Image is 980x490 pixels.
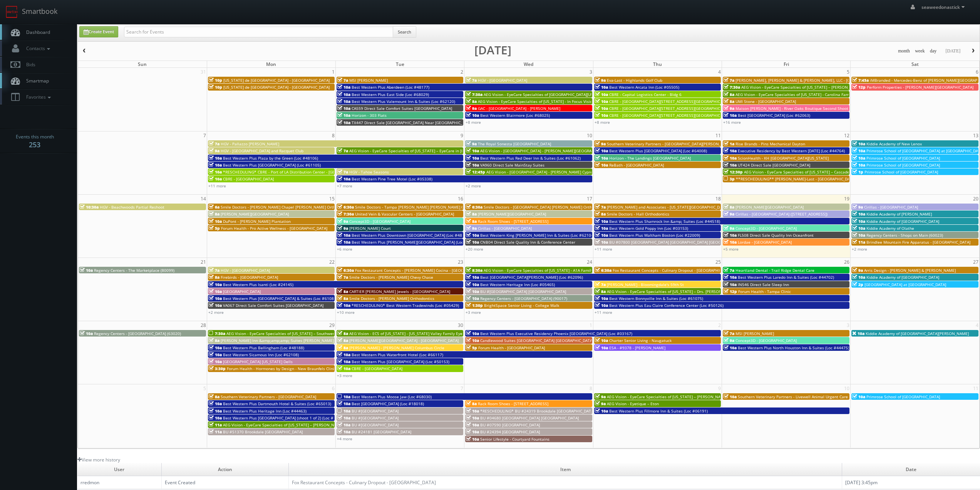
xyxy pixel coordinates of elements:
[466,282,479,287] span: 10a
[466,303,483,308] span: 1:30p
[735,204,804,210] span: [PERSON_NAME][GEOGRAPHIC_DATA]
[609,99,732,104] span: CBRE - [GEOGRAPHIC_DATA][STREET_ADDRESS][GEOGRAPHIC_DATA]
[337,183,352,189] a: +7 more
[209,331,225,336] span: 7:30a
[466,183,481,189] a: +2 more
[349,148,498,153] span: AEG Vision - EyeCare Specialties of [US_STATE] – EyeCare in [GEOGRAPHIC_DATA]
[209,282,222,287] span: 10a
[595,310,612,315] a: +11 more
[724,226,734,231] span: 9a
[595,239,608,245] span: 10a
[852,331,864,336] span: 10a
[223,77,330,83] span: [US_STATE] de [GEOGRAPHIC_DATA] - [GEOGRAPHIC_DATA]
[607,282,684,287] span: [PERSON_NAME] - Bloomingdale's 59th St
[480,162,544,168] span: VA960 Direct Sale MainStay Suites
[613,268,734,273] span: Fox Restaurant Concepts - Culinary Dropout - [GEOGRAPHIC_DATA]
[864,204,918,210] span: Cirillas - [GEOGRAPHIC_DATA]
[724,77,734,83] span: 7a
[595,303,608,308] span: 10a
[867,84,973,90] span: Perform Properties - [PERSON_NAME][GEOGRAPHIC_DATA]
[466,268,482,273] span: 8:30a
[735,211,828,217] span: Cirillas - [GEOGRAPHIC_DATA] ([STREET_ADDRESS])
[735,106,848,111] span: Maison [PERSON_NAME] - River Oaks Boutique Second Shoot
[355,204,486,210] span: Smile Doctors - Tampa [PERSON_NAME] [PERSON_NAME] Orthodontics
[466,296,479,301] span: 10a
[466,106,477,111] span: 9a
[209,274,219,280] span: 8a
[609,345,665,350] span: ESA - #9378 - [PERSON_NAME]
[352,303,459,308] span: *RESCHEDULING* Best Western Tradewinds (Loc #05429)
[852,141,865,146] span: 10a
[209,345,222,350] span: 10a
[209,296,222,301] span: 10a
[352,84,429,90] span: Best Western Plus Aberdeen (Loc #48177)
[352,92,429,97] span: Best Western Plus East Side (Loc #68029)
[607,77,662,83] span: Eva-Last - Highlands Golf Club
[480,113,550,118] span: Best Western Blairmore (Loc #68025)
[912,46,928,56] button: week
[738,113,810,118] span: Best [GEOGRAPHIC_DATA] (Loc #62063)
[209,155,222,161] span: 10a
[337,84,350,90] span: 10a
[724,331,734,336] span: 7a
[609,106,732,111] span: CBRE - [GEOGRAPHIC_DATA][STREET_ADDRESS][GEOGRAPHIC_DATA]
[866,162,940,168] span: Primrose School of [GEOGRAPHIC_DATA]
[735,331,774,336] span: MSI [PERSON_NAME]
[22,45,52,52] span: Contacts
[724,211,734,217] span: 9a
[864,169,938,175] span: Primrose School of [GEOGRAPHIC_DATA]
[607,204,728,210] span: [PERSON_NAME] and Associates - [US_STATE][GEOGRAPHIC_DATA]
[735,226,797,231] span: Concept3D - [GEOGRAPHIC_DATA]
[478,211,546,217] span: [PERSON_NAME][GEOGRAPHIC_DATA]
[337,92,350,97] span: 10a
[337,331,348,336] span: 8a
[595,92,608,97] span: 10a
[480,338,593,343] span: Candlewood Suites [GEOGRAPHIC_DATA] [GEOGRAPHIC_DATA]
[609,148,707,153] span: Best Western Plus [GEOGRAPHIC_DATA] (Loc #64008)
[223,289,261,294] span: [GEOGRAPHIC_DATA]
[609,226,688,231] span: Best Western Gold Poppy Inn (Loc #03153)
[866,219,939,224] span: Kiddie Academy of [GEOGRAPHIC_DATA]
[466,246,483,252] a: +20 more
[595,296,608,301] span: 10a
[595,246,612,252] a: +11 more
[223,345,304,350] span: Best Western Plus Bellingham (Loc #48188)
[852,169,863,175] span: 1p
[355,211,454,217] span: United Vein & Vascular Centers - [GEOGRAPHIC_DATA]
[735,92,866,97] span: AEG Vision - EyeCare Specialties of [US_STATE] - Carolina Family Vision
[735,268,814,273] span: Heartland Dental - Trail Ridge Dental Care
[609,219,720,224] span: Best Western Plus Shamrock Inn &amp; Suites (Loc #44518)
[466,239,479,245] span: 10a
[478,345,545,350] span: Forum Health - [GEOGRAPHIC_DATA]
[738,289,791,294] span: Forum Health - Tampa Clinic
[209,268,219,273] span: 7a
[852,162,865,168] span: 10a
[337,99,350,104] span: 10a
[337,226,348,231] span: 9a
[466,92,482,97] span: 7:30a
[607,141,733,146] span: Southern Veterinary Partners - [GEOGRAPHIC_DATA][PERSON_NAME]
[724,268,734,273] span: 7a
[478,219,548,224] span: Rack Room Shoes - [STREET_ADDRESS]
[595,162,608,168] span: 10a
[724,155,737,161] span: 10a
[349,274,433,280] span: Smile Doctors - [PERSON_NAME] Chevy Chase
[478,141,551,146] span: The Royal Sonesta [GEOGRAPHIC_DATA]
[352,120,473,125] span: TX447 Direct Sale [GEOGRAPHIC_DATA] Near [GEOGRAPHIC_DATA]
[337,148,348,153] span: 7a
[221,211,289,217] span: [PERSON_NAME][GEOGRAPHIC_DATA]
[852,239,865,245] span: 11a
[337,338,348,343] span: 8a
[724,99,734,104] span: 8a
[466,204,482,210] span: 6:30a
[466,155,479,161] span: 10a
[480,296,567,301] span: Regency Centers - [GEOGRAPHIC_DATA] (90017)
[466,219,477,224] span: 8a
[209,141,219,146] span: 7a
[738,239,792,245] span: Lordae - [GEOGRAPHIC_DATA]
[209,176,222,182] span: 10a
[864,268,956,273] span: Arris Design - [PERSON_NAME] & [PERSON_NAME]
[724,274,737,280] span: 10a
[724,162,737,168] span: 10a
[484,92,648,97] span: AEG Vision - EyeCare Specialties of [GEOGRAPHIC_DATA][US_STATE] - [GEOGRAPHIC_DATA]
